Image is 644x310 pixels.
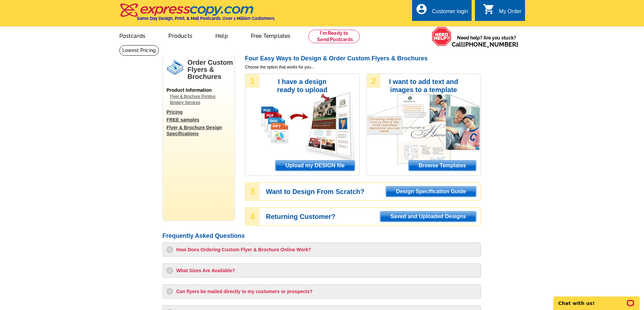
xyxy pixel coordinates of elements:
[167,109,234,115] a: Pricing
[380,212,476,222] span: Saved and Uploaded Designs
[415,7,468,16] a: account_circle Customer login
[167,117,234,123] a: FREE samples
[432,8,468,18] div: Customer login
[463,41,518,48] a: [PHONE_NUMBER]
[380,211,476,222] a: Saved and Uploaded Designs
[188,59,234,80] h1: Order Custom Flyers & Brochures
[170,100,231,106] a: Bindery Services
[549,289,644,310] iframe: LiveChat chat widget
[137,16,275,21] h4: Same Day Design, Print, & Mail Postcards. Over 1 Million Customers.
[408,160,476,171] a: Browse Templates
[499,8,522,18] div: My Order
[389,78,458,94] h3: I want to add text and images to a template
[158,27,203,43] a: Products
[166,267,477,274] h3: What Sizes Are Available?
[386,186,476,197] a: Design Specification Guide
[205,27,239,43] a: Help
[266,214,480,220] h3: Returning Customer?
[246,208,259,225] div: 4
[246,74,259,88] div: 1
[163,232,481,240] h2: Frequently Asked Questions
[409,161,476,171] span: Browse Templates
[119,8,275,21] a: Same Day Design, Print, & Mail Postcards. Over 1 Million Customers.
[167,124,234,137] a: Flyer & Brochure Design Specifications
[246,183,259,200] div: 3
[276,161,354,171] span: Upload my DESIGN file
[367,74,381,88] div: 2
[167,87,212,93] span: Product Information
[245,64,481,70] span: Choose the option that works for you...
[452,41,518,48] span: Call
[483,3,495,15] i: shopping_cart
[240,27,302,43] a: Free Templates
[266,189,480,195] h3: Want to Design From Scratch?
[268,78,337,94] h3: I have a design ready to upload
[275,160,355,171] a: Upload my DESIGN file
[167,59,184,76] img: flyers.png
[452,34,522,48] span: Need help? Are you stuck?
[166,288,477,295] h3: Can flyers be mailed directly to my customers or prospects?
[432,27,452,46] img: help
[109,27,157,43] a: Postcards
[166,246,477,253] h3: How Does Ordering Custom Flyer & Brochure Online Work?
[245,55,481,62] h2: Four Easy Ways to Design & Order Custom Flyers & Brochures
[483,7,522,16] a: shopping_cart My Order
[386,187,476,197] span: Design Specification Guide
[415,3,428,15] i: account_circle
[170,93,231,100] a: Flyer & Brochure Printing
